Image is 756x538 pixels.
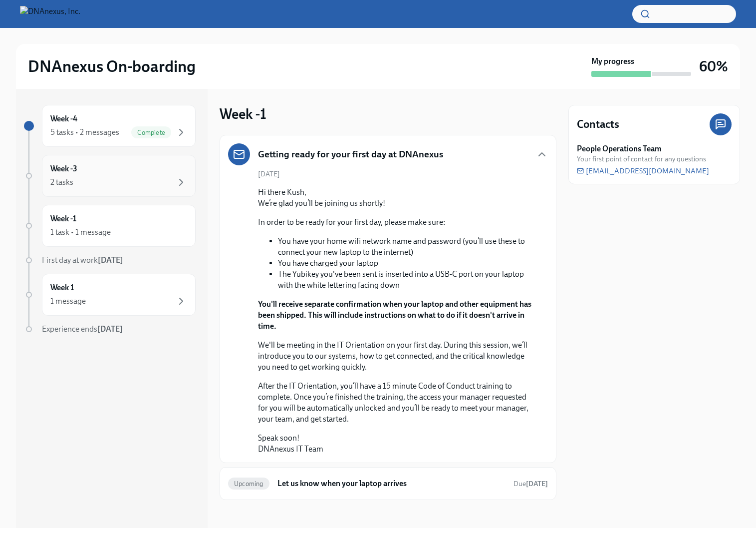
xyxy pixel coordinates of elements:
div: 1 task • 1 message [50,227,111,238]
span: Experience ends [42,324,123,334]
p: Speak soon! DNAnexus IT Team [258,433,532,455]
span: Upcoming [228,480,269,488]
strong: [DATE] [526,480,548,488]
h6: Week -4 [50,113,77,124]
span: Your first point of contact for any questions [577,154,706,164]
span: [DATE] [258,169,280,179]
div: 2 tasks [50,177,73,188]
p: After the IT Orientation, you’ll have a 15 minute Code of Conduct training to complete. Once you’... [258,381,532,425]
strong: People Operations Team [577,143,662,154]
li: You have charged your laptop [278,258,532,269]
h6: Week -1 [50,213,76,224]
strong: My progress [591,56,634,67]
a: Week -45 tasks • 2 messagesComplete [24,105,196,147]
h3: 60% [699,57,728,75]
h3: Week -1 [220,105,266,123]
a: Week -11 task • 1 message [24,205,196,247]
h4: Contacts [577,117,619,132]
a: [EMAIL_ADDRESS][DOMAIN_NAME] [577,166,709,176]
p: We'll be meeting in the IT Orientation on your first day. During this session, we’ll introduce yo... [258,340,532,373]
span: Due [513,480,548,488]
strong: [DATE] [98,255,123,265]
span: September 7th, 2025 10:00 [513,479,548,489]
strong: You'll receive separate confirmation when your laptop and other equipment has been shipped. This ... [258,299,531,331]
li: You have your home wifi network name and password (you’ll use these to connect your new laptop to... [278,236,532,258]
a: Week -32 tasks [24,155,196,197]
li: The Yubikey you've been sent is inserted into a USB-C port on your laptop with the white letterin... [278,269,532,291]
h5: Getting ready for your first day at DNAnexus [258,148,443,161]
span: First day at work [42,255,123,265]
a: Week 11 message [24,274,196,316]
p: In order to be ready for your first day, please make sure: [258,217,532,228]
p: Hi there Kush, We’re glad you’ll be joining us shortly! [258,187,385,209]
h6: Let us know when your laptop arrives [277,478,505,489]
h2: DNAnexus On-boarding [28,56,196,76]
a: First day at work[DATE] [24,255,196,266]
div: 1 message [50,296,86,307]
h6: Week 1 [50,282,74,293]
h6: Week -3 [50,163,77,174]
strong: [DATE] [97,324,123,334]
span: Complete [131,129,171,136]
a: UpcomingLet us know when your laptop arrivesDue[DATE] [228,476,548,492]
div: 5 tasks • 2 messages [50,127,119,138]
img: DNAnexus, Inc. [20,6,80,22]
